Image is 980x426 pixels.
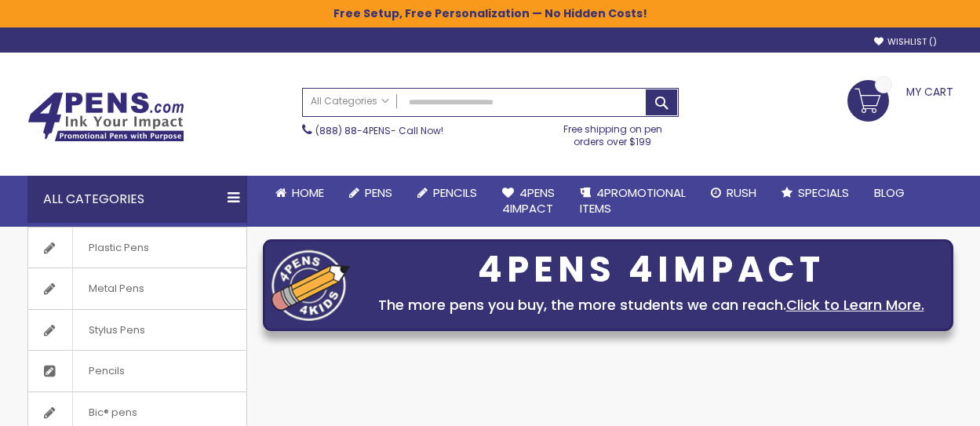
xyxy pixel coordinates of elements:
[580,184,686,217] span: 4PROMOTIONAL ITEMS
[311,95,389,107] span: All Categories
[28,351,246,391] a: Pencils
[874,184,905,201] span: Blog
[769,176,862,210] a: Specials
[862,176,917,210] a: Blog
[874,36,937,48] a: Wishlist
[358,253,945,286] div: 4PENS 4IMPACT
[567,176,698,227] a: 4PROMOTIONALITEMS
[303,89,397,115] a: All Categories
[27,176,247,223] div: All Categories
[27,92,184,142] img: 4Pens Custom Pens and Promotional Products
[28,228,246,268] a: Plastic Pens
[547,117,679,148] div: Free shipping on pen orders over $199
[502,184,555,217] span: 4Pens 4impact
[72,228,165,268] span: Plastic Pens
[798,184,849,201] span: Specials
[337,176,405,210] a: Pens
[72,268,160,309] span: Metal Pens
[786,295,924,315] a: Click to Learn More.
[271,249,350,321] img: four_pen_logo.png
[727,184,756,201] span: Rush
[315,124,391,137] a: (888) 88-4PENS
[405,176,490,210] a: Pencils
[263,176,337,210] a: Home
[315,124,443,137] span: - Call Now!
[490,176,567,227] a: 4Pens4impact
[433,184,477,201] span: Pencils
[72,310,161,351] span: Stylus Pens
[358,294,945,316] div: The more pens you buy, the more students we can reach.
[698,176,769,210] a: Rush
[292,184,324,201] span: Home
[28,268,246,309] a: Metal Pens
[28,310,246,351] a: Stylus Pens
[365,184,392,201] span: Pens
[72,351,140,391] span: Pencils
